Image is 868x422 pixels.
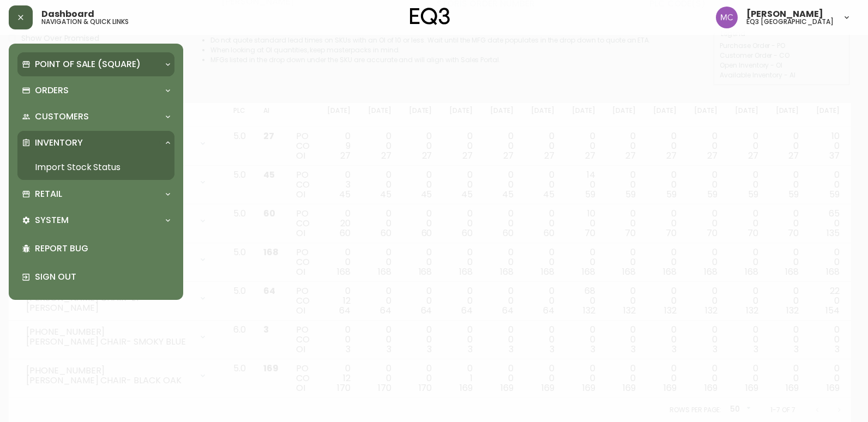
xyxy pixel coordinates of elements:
[746,10,823,19] span: [PERSON_NAME]
[17,234,174,263] div: Report Bug
[410,8,450,25] img: logo
[35,243,170,255] p: Report Bug
[17,52,174,76] div: Point of Sale (Square)
[716,7,738,28] img: 6dbdb61c5655a9a555815750a11666cc
[17,208,174,232] div: System
[35,214,69,226] p: System
[746,19,834,25] h5: eq3 [GEOGRAPHIC_DATA]
[17,263,174,291] div: Sign Out
[17,131,174,155] div: Inventory
[35,137,83,149] p: Inventory
[35,58,141,70] p: Point of Sale (Square)
[41,10,94,19] span: Dashboard
[35,271,170,283] p: Sign Out
[17,155,174,180] a: Import Stock Status
[35,111,89,123] p: Customers
[17,79,174,103] div: Orders
[35,85,69,97] p: Orders
[17,105,174,129] div: Customers
[35,188,62,200] p: Retail
[17,182,174,206] div: Retail
[41,19,129,25] h5: navigation & quick links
